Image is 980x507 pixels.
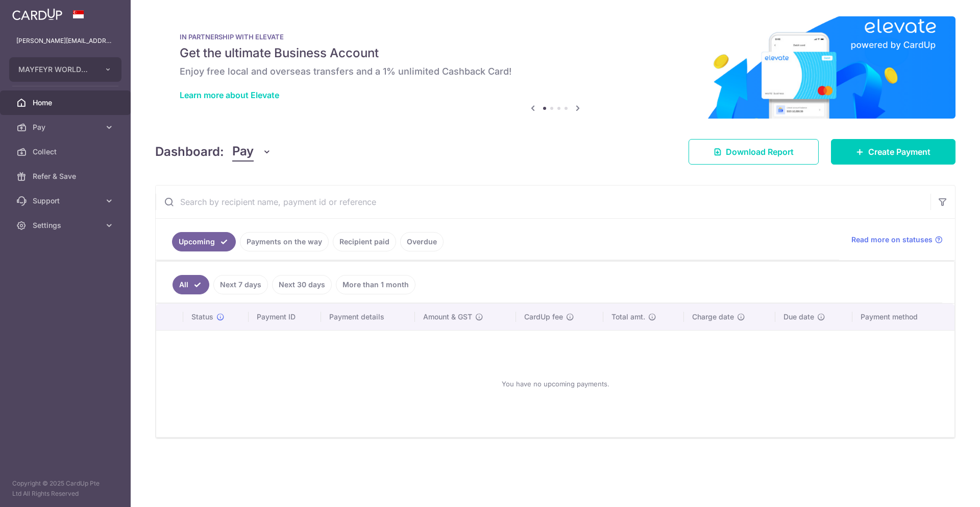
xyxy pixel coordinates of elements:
a: Next 30 days [272,275,332,294]
span: Home [33,98,100,108]
p: IN PARTNERSHIP WITH ELEVATE [180,33,931,41]
th: Payment details [321,304,415,330]
span: Amount & GST [423,312,472,322]
a: Download Report [689,139,819,165]
span: Create Payment [868,146,930,158]
p: [PERSON_NAME][EMAIL_ADDRESS][DOMAIN_NAME] [16,36,114,46]
a: Recipient paid [333,232,396,251]
a: Upcoming [172,232,236,251]
button: Pay [232,142,272,162]
span: Total amt. [611,312,645,322]
h6: Enjoy free local and overseas transfers and a 1% unlimited Cashback Card! [180,65,931,78]
img: Renovation banner [155,16,955,119]
span: Download Report [726,146,794,158]
th: Payment ID [249,304,321,330]
div: You have no upcoming payments. [168,339,942,429]
span: Read more on statuses [851,235,933,245]
span: MAYFEYR WORLDWIDE PTE. LTD. [18,64,94,75]
img: CardUp [12,8,62,20]
span: Collect [33,147,100,157]
a: Overdue [400,232,444,251]
a: Next 7 days [213,275,268,294]
a: More than 1 month [336,275,415,294]
h4: Dashboard: [155,143,224,161]
span: Refer & Save [33,171,100,181]
a: Payments on the way [240,232,329,251]
span: Pay [33,122,100,132]
a: All [173,275,209,294]
span: Due date [783,312,814,322]
h5: Get the ultimate Business Account [180,45,931,61]
button: MAYFEYR WORLDWIDE PTE. LTD. [9,57,121,82]
span: Settings [33,220,100,231]
span: Pay [232,142,254,162]
a: Learn more about Elevate [180,90,279,100]
span: Status [191,312,213,322]
span: CardUp fee [524,312,563,322]
span: Charge date [692,312,734,322]
span: Support [33,196,100,206]
a: Create Payment [831,139,955,165]
th: Payment method [852,304,954,330]
input: Search by recipient name, payment id or reference [156,186,930,218]
a: Read more on statuses [851,235,943,245]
